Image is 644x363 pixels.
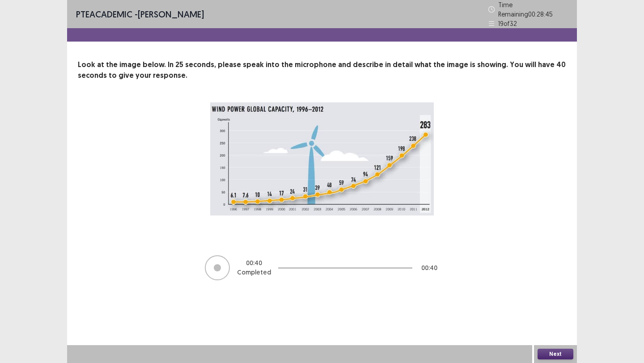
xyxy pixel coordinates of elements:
img: image-description [210,102,434,215]
p: Look at the image below. In 25 seconds, please speak into the microphone and describe in detail w... [78,59,566,81]
span: PTE academic [76,8,132,20]
p: 19 of 32 [498,19,517,28]
p: - [PERSON_NAME] [76,8,204,21]
p: Completed [237,268,271,277]
p: 00 : 40 [421,263,437,273]
button: Next [538,349,573,359]
p: 00 : 40 [246,258,262,268]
